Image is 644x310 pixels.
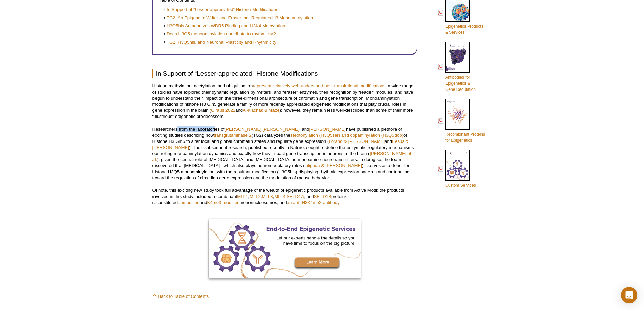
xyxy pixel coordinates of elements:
[163,7,278,13] a: In Support of “Lesser-appreciated” Histone Modifications
[287,194,304,199] a: SETD1A
[305,163,362,168] a: Tiligada & [PERSON_NAME]
[314,194,331,199] a: SETD1B
[262,194,273,199] a: MLL3
[237,194,248,199] a: MLL1
[445,183,476,188] span: Custom Services
[163,15,313,21] a: TG2: An Epigenetic Writer and Eraser that Regulates H3 Monoaminylation
[253,83,385,88] a: represent relatively well-understood post-translational modifications
[225,127,261,132] a: [PERSON_NAME]
[152,69,417,78] h2: In Support of “Lesser-appreciated” Histone Modifications
[445,75,476,92] span: Antibodies for Epigenetics & Gene Regulation
[263,127,299,132] a: [PERSON_NAME]
[309,127,345,132] a: [PERSON_NAME]
[163,39,276,46] a: TG2, H3Q5his, and Neuronal Plasticity and Rhythmicity
[438,149,476,189] a: Custom Services
[152,83,417,120] p: Histone methylation, acetylation, and ubiquitination ; a wide range of studies have explored thei...
[163,23,285,29] a: H3Q5his Antagonizes WDR5 Binding and H3K4 Methylation
[274,194,285,199] a: MLL4
[329,139,385,144] a: Lorand & [PERSON_NAME]
[214,133,251,138] a: transglutaminase 2
[243,108,279,113] a: Al-Kachak & Maze
[445,132,485,143] span: Recombinant Proteins for Epigenetics
[209,219,361,278] img: Active Motif End-to-End Services
[152,294,209,299] a: Back to Table of Contents
[152,151,411,162] a: [PERSON_NAME] et al.
[178,200,200,205] a: unmodified
[249,194,261,199] a: MLL2
[438,98,485,144] a: Recombinant Proteinsfor Epigenetics
[211,108,235,113] a: Girault 2022
[445,99,470,130] img: Rec_prots_140604_cover_web_70x200
[163,31,276,37] a: Does H3Q5 monoaminylation contribute to rhythmicity?
[290,133,403,138] a: serotonylation (H3Q5ser) and dopaminylation (H3Q5dop)
[445,150,470,181] img: Custom_Services_cover
[287,200,339,205] a: an anti-H3K4me2 antibody
[207,200,240,205] a: K4me3-modified
[152,139,409,150] a: Fesus & [PERSON_NAME]
[621,287,637,303] div: Open Intercom Messenger
[445,42,470,73] img: Abs_epi_2015_cover_web_70x200
[152,187,417,206] p: Of note, this exciting new study took full advantage of the wealth of epigenetic products availab...
[438,41,476,93] a: Antibodies forEpigenetics &Gene Regulation
[152,126,417,181] p: Researchers from the laboratories of , , and have published a plethora of exciting studies descri...
[445,24,483,35] span: Epigenetics Products & Services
